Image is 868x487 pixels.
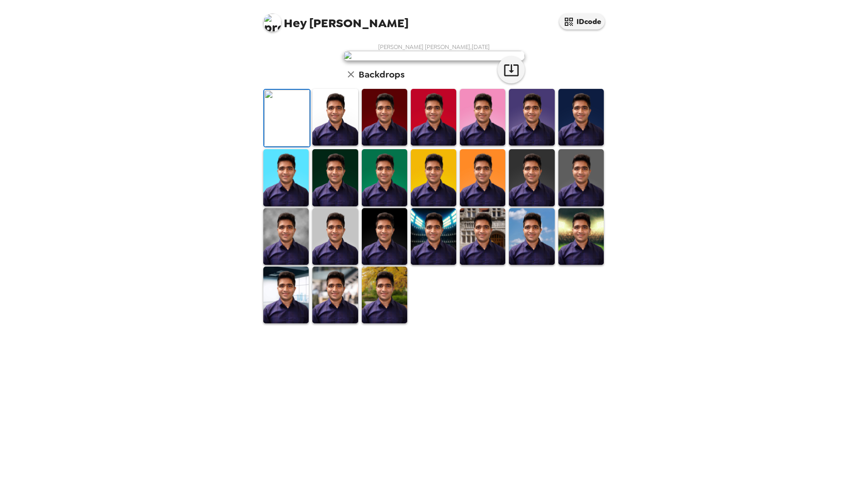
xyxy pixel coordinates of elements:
[559,14,605,29] button: IDcode
[359,67,404,82] h6: Backdrops
[263,9,409,29] span: [PERSON_NAME]
[284,15,306,31] span: Hey
[343,51,525,61] img: user
[264,90,310,146] img: Original
[263,14,281,32] img: profile pic
[378,43,490,51] span: [PERSON_NAME] [PERSON_NAME] , [DATE]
